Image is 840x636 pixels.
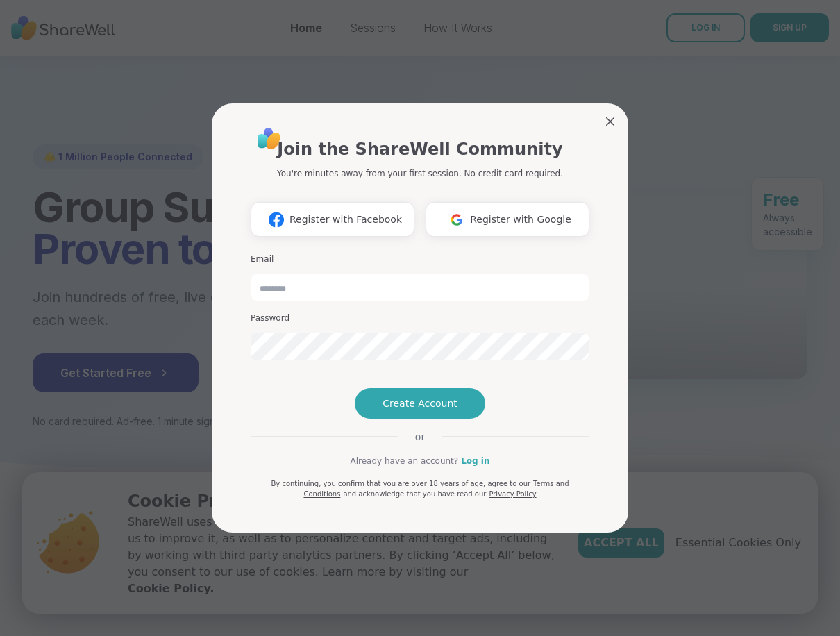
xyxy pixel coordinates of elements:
[251,253,589,265] h3: Email
[383,396,457,410] span: Create Account
[303,480,569,498] a: Terms and Conditions
[277,167,563,180] p: You're minutes away from your first session. No credit card required.
[251,202,414,237] button: Register with Facebook
[289,212,402,227] span: Register with Facebook
[355,388,485,419] button: Create Account
[253,123,285,154] img: ShareWell Logo
[277,137,562,162] h1: Join the ShareWell Community
[263,207,289,233] img: ShareWell Logomark
[350,455,458,467] span: Already have an account?
[489,490,536,498] a: Privacy Policy
[461,455,489,467] a: Log in
[343,490,486,498] span: and acknowledge that you have read our
[426,202,589,237] button: Register with Google
[444,207,470,233] img: ShareWell Logomark
[251,312,589,324] h3: Password
[271,480,530,487] span: By continuing, you confirm that you are over 18 years of age, agree to our
[398,430,442,444] span: or
[470,212,571,227] span: Register with Google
